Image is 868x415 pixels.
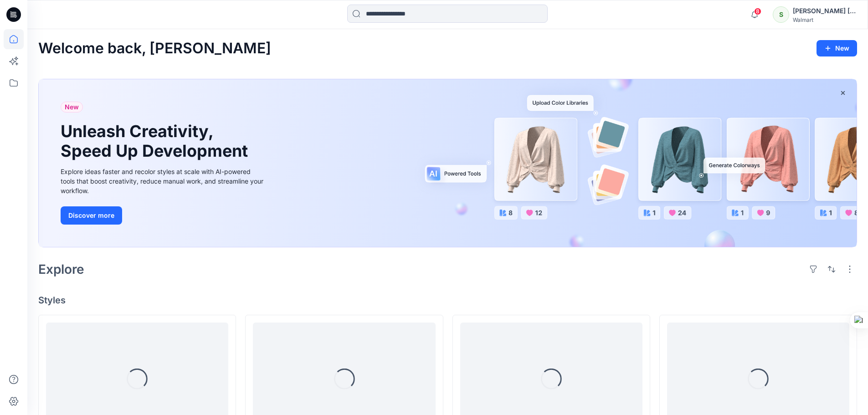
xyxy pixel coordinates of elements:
[38,262,84,277] h2: Explore
[793,5,857,16] div: [PERSON_NAME] ​[PERSON_NAME]
[38,295,857,306] h4: Styles
[61,206,122,225] button: Discover more
[61,167,266,195] div: Explore ideas faster and recolor styles at scale with AI-powered tools that boost creativity, red...
[754,8,761,15] span: 8
[65,102,79,113] span: New
[817,40,857,56] button: New
[38,40,271,57] h2: Welcome back, [PERSON_NAME]
[773,6,789,23] div: S​
[61,206,266,225] a: Discover more
[61,122,252,161] h1: Unleash Creativity, Speed Up Development
[793,16,857,23] div: Walmart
